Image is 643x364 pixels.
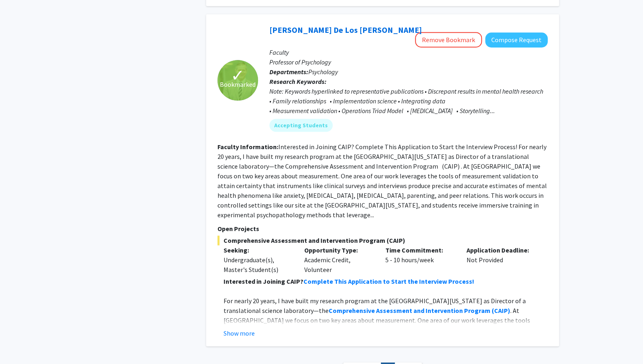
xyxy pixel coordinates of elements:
p: Faculty [269,47,548,57]
div: 5 - 10 hours/week [379,245,460,274]
div: Undergraduate(s), Master's Student(s) [224,255,292,274]
span: Bookmarked [220,79,256,89]
p: Professor of Psychology [269,57,548,67]
div: Note: Keywords hyperlinked to representative publications • Discrepant results in mental health r... [269,86,548,116]
p: Opportunity Type: [304,245,373,255]
a: Complete This Application to Start the Interview Process! [303,277,474,285]
fg-read-more: Interested in Joining CAIP? Complete This Application to Start the Interview Process! For nearly ... [217,143,547,219]
div: Not Provided [460,245,542,274]
span: Comprehensive Assessment and Intervention Program (CAIP) [217,236,548,245]
a: [PERSON_NAME] De Los [PERSON_NAME] [269,25,422,35]
b: Faculty Information: [217,143,278,151]
b: Departments: [269,68,308,76]
a: Comprehensive Assessment and Intervention Program (CAIP) [329,306,510,315]
button: Remove Bookmark [415,32,482,47]
b: Research Keywords: [269,77,327,86]
iframe: Chat [6,328,34,358]
span: Psychology [308,68,338,76]
button: Compose Request to Andres De Los Reyes [485,32,548,47]
p: Time Commitment: [385,245,454,255]
mat-chip: Accepting Students [269,119,333,132]
p: Seeking: [224,245,292,255]
div: Academic Credit, Volunteer [298,245,379,274]
span: ✓ [231,71,245,79]
strong: Comprehensive Assessment and Intervention Program [329,306,490,315]
strong: (CAIP) [492,306,510,315]
button: Show more [224,328,255,338]
p: Open Projects [217,224,548,233]
strong: Interested in Joining CAIP? [224,277,303,285]
p: Application Deadline: [467,245,535,255]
